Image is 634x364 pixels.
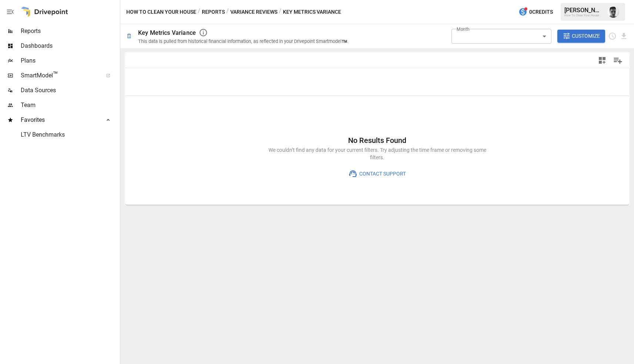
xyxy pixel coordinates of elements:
[53,70,58,79] span: ™
[608,32,617,40] button: Schedule report
[226,7,229,17] div: /
[572,31,600,41] span: Customize
[266,134,488,146] h6: No Results Found
[21,41,119,50] span: Dashboards
[202,7,225,17] button: Reports
[138,29,196,36] div: Key Metrics Variance
[230,7,277,17] button: Variance Reviews
[610,52,626,69] button: Manage Columns
[198,7,200,17] div: /
[357,169,406,178] span: Contact Support
[21,71,98,80] span: SmartModel
[564,7,603,14] div: [PERSON_NAME]
[21,130,119,139] span: LTV Benchmarks
[557,30,605,43] button: Customize
[343,167,411,180] button: Contact Support
[21,86,119,95] span: Data Sources
[126,7,196,17] button: How To Clean Your House
[21,27,119,36] span: Reports
[126,33,132,40] div: 🗓
[457,26,470,32] label: Month
[21,116,98,124] span: Favorites
[266,146,488,161] p: We couldn’t find any data for your current filters. Try adjusting the time frame or removing some...
[138,39,348,44] div: This data is pulled from historical financial information, as reflected in your Drivepoint Smartm...
[21,101,119,110] span: Team
[607,6,619,18] img: Lucas Nofal
[620,32,628,40] button: Download report
[564,14,603,17] div: How To Clean Your House
[603,1,624,22] button: Lucas Nofal
[21,56,119,65] span: Plans
[279,7,281,17] div: /
[515,5,556,19] button: 0Credits
[529,7,553,17] span: 0 Credits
